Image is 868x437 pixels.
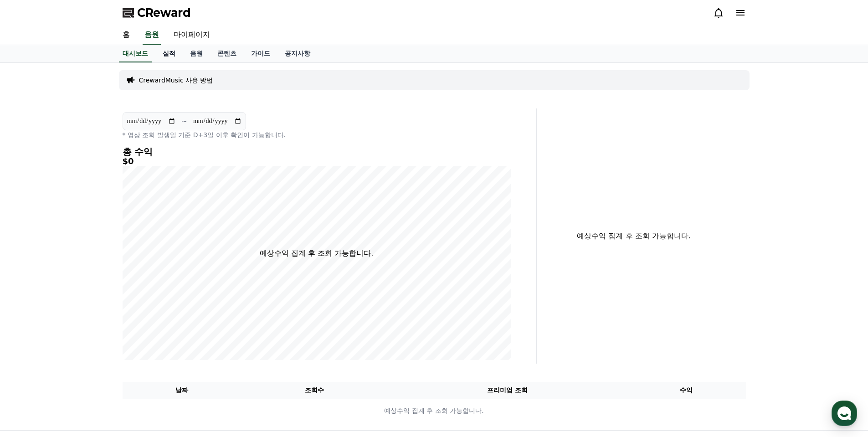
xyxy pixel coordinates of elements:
[137,5,191,20] span: CReward
[119,45,152,62] a: 대시보드
[143,26,161,45] a: 음원
[166,26,217,45] a: 마이페이지
[123,406,745,416] p: 예상수익 집계 후 조회 가능합니다.
[544,231,724,242] p: 예상수익 집계 후 조회 가능합니다.
[277,45,318,62] a: 공지사항
[183,45,210,62] a: 음원
[115,26,137,45] a: 홈
[241,382,387,399] th: 조회수
[118,289,175,312] a: 설정
[141,303,152,310] span: 설정
[123,5,191,20] a: CReward
[627,382,746,399] th: 수익
[60,289,118,312] a: 대화
[244,45,277,62] a: 가이드
[210,45,244,62] a: 콘텐츠
[123,157,511,166] h5: $0
[29,303,34,310] span: 홈
[260,248,373,259] p: 예상수익 집계 후 조회 가능합니다.
[181,116,187,127] p: ~
[123,382,241,399] th: 날짜
[3,289,60,312] a: 홈
[139,76,213,85] a: CrewardMusic 사용 방법
[388,382,627,399] th: 프리미엄 조회
[123,147,511,157] h4: 총 수익
[83,303,94,310] span: 대화
[123,130,511,139] p: * 영상 조회 발생일 기준 D+3일 이후 확인이 가능합니다.
[155,45,183,62] a: 실적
